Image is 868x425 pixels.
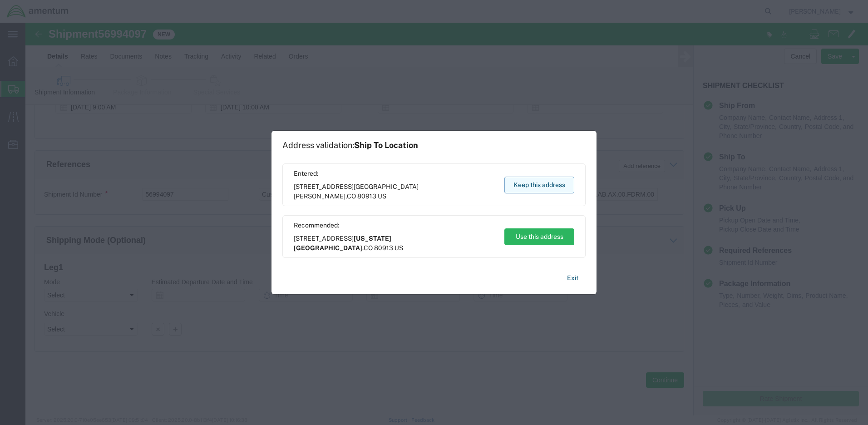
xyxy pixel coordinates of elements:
span: 80913 [357,193,376,200]
span: US [395,244,403,252]
button: Keep this address [504,177,574,193]
button: Exit [560,270,586,286]
span: Recommended: [294,221,496,230]
span: CO [347,193,356,200]
span: [US_STATE][GEOGRAPHIC_DATA] [294,235,391,252]
span: Entered: [294,169,496,178]
span: [GEOGRAPHIC_DATA][PERSON_NAME] [294,183,419,200]
span: [STREET_ADDRESS] , [294,234,496,253]
button: Use this address [504,228,574,245]
h1: Address validation: [282,140,418,150]
span: [STREET_ADDRESS] , [294,182,496,201]
span: 80913 [374,244,393,252]
span: US [378,193,386,200]
span: CO [364,244,373,252]
span: Ship To Location [354,140,418,150]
